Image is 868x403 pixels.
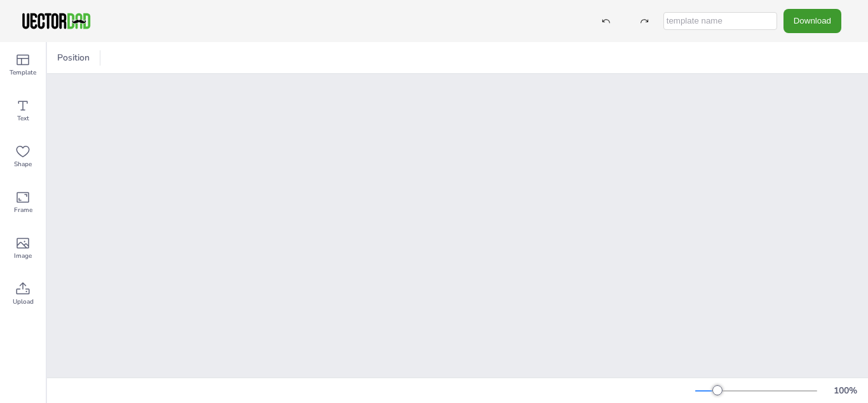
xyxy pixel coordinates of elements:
[14,251,32,261] span: Image
[20,11,92,31] img: VectorDad-1.png
[13,297,34,307] span: Upload
[55,52,92,64] span: Position
[14,205,32,215] span: Frame
[783,9,841,32] button: Download
[830,385,860,397] div: 100 %
[17,113,29,124] span: Text
[10,67,36,78] span: Template
[663,12,777,30] input: template name
[14,159,32,169] span: Shape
